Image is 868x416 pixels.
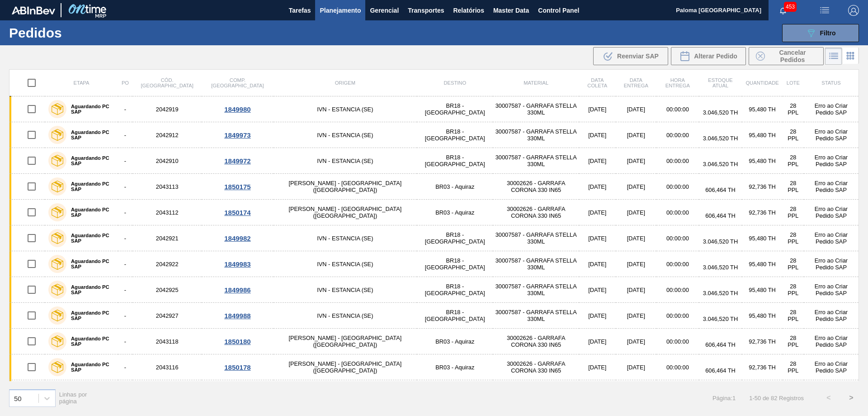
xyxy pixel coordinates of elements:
[493,329,579,354] td: 30002626 - GARRAFA CORONA 330 IN65
[274,329,417,354] td: [PERSON_NAME] - [GEOGRAPHIC_DATA] ([GEOGRAPHIC_DATA])
[417,225,493,251] td: BR18 - [GEOGRAPHIC_DATA]
[203,312,272,320] div: 1849988
[66,181,114,192] label: Aguardando PC SAP
[703,290,738,296] span: 3.046,520 TH
[742,225,782,251] td: 95,480 TH
[804,225,859,251] td: Erro ao Criar Pedido SAP
[840,387,863,409] button: >
[443,80,466,86] span: Destino
[493,96,579,122] td: 30007587 - GARRAFA STELLA 330ML
[804,148,859,174] td: Erro ao Criar Pedido SAP
[804,380,859,406] td: Erro ao Criar Pedido SAP
[9,148,859,174] a: Aguardando PC SAP-2042910IVN - ESTANCIA (SE)BR18 - [GEOGRAPHIC_DATA]30007587 - GARRAFA STELLA 330...
[703,135,738,142] span: 3.046,520 TH
[203,286,272,294] div: 1849986
[141,77,193,88] span: Cód. [GEOGRAPHIC_DATA]
[203,183,272,191] div: 1850175
[274,122,417,148] td: IVN - ESTANCIA (SE)
[274,354,417,380] td: [PERSON_NAME] - [GEOGRAPHIC_DATA] ([GEOGRAPHIC_DATA])
[9,329,859,354] a: Aguardando PC SAP-2043118[PERSON_NAME] - [GEOGRAPHIC_DATA] ([GEOGRAPHIC_DATA])BR03 - Aquiraz30002...
[742,380,782,406] td: 92,736 TH
[705,367,736,374] span: 606,464 TH
[524,80,548,86] span: Material
[742,148,782,174] td: 95,480 TH
[203,131,272,139] div: 1849973
[66,233,114,244] label: Aguardando PC SAP
[616,277,657,303] td: [DATE]
[783,174,804,200] td: 28 PPL
[616,329,657,354] td: [DATE]
[118,122,132,148] td: -
[783,122,804,148] td: 28 PPL
[745,80,778,86] span: Quantidade
[493,380,579,406] td: 30002626 - GARRAFA CORONA 330 IN65
[703,109,738,116] span: 3.046,520 TH
[408,5,444,16] span: Transportes
[118,303,132,329] td: -
[705,341,736,348] span: 606,464 TH
[118,251,132,277] td: -
[122,80,129,86] span: PO
[783,96,804,122] td: 28 PPL
[783,200,804,225] td: 28 PPL
[493,122,579,148] td: 30007587 - GARRAFA STELLA 330ML
[804,200,859,225] td: Erro ao Criar Pedido SAP
[616,148,657,174] td: [DATE]
[787,80,800,86] span: Lote
[783,354,804,380] td: 28 PPL
[749,395,804,402] span: 1 - 50 de 82 Registros
[817,387,840,409] button: <
[825,48,842,65] div: Visão em Lista
[708,77,733,88] span: Estoque atual
[493,354,579,380] td: 30002626 - GARRAFA CORONA 330 IN65
[656,96,698,122] td: 00:00:00
[66,336,114,347] label: Aguardando PC SAP
[579,148,616,174] td: [DATE]
[417,277,493,303] td: BR18 - [GEOGRAPHIC_DATA]
[783,225,804,251] td: 28 PPL
[671,47,746,65] div: Alterar Pedido
[118,277,132,303] td: -
[118,354,132,380] td: -
[656,174,698,200] td: 00:00:00
[417,251,493,277] td: BR18 - [GEOGRAPHIC_DATA]
[656,380,698,406] td: 00:00:00
[493,277,579,303] td: 30007587 - GARRAFA STELLA 330ML
[538,5,579,16] span: Control Panel
[616,96,657,122] td: [DATE]
[656,277,698,303] td: 00:00:00
[132,329,202,354] td: 2043118
[132,380,202,406] td: 2043119
[579,122,616,148] td: [DATE]
[616,303,657,329] td: [DATE]
[274,380,417,406] td: [PERSON_NAME] - [GEOGRAPHIC_DATA] ([GEOGRAPHIC_DATA])
[9,303,859,329] a: Aguardando PC SAP-2042927IVN - ESTANCIA (SE)BR18 - [GEOGRAPHIC_DATA]30007587 - GARRAFA STELLA 330...
[274,174,417,200] td: [PERSON_NAME] - [GEOGRAPHIC_DATA] ([GEOGRAPHIC_DATA])
[742,174,782,200] td: 92,736 TH
[9,174,859,200] a: Aguardando PC SAP-2043113[PERSON_NAME] - [GEOGRAPHIC_DATA] ([GEOGRAPHIC_DATA])BR03 - Aquiraz30002...
[12,6,55,14] img: TNhmsLtSVTkK8tSr43FrP2fwEKptu5GPRR3wAAAABJRU5ErkJggg==
[804,251,859,277] td: Erro ao Criar Pedido SAP
[821,80,840,86] span: Status
[370,5,399,16] span: Gerencial
[66,284,114,295] label: Aguardando PC SAP
[132,225,202,251] td: 2042921
[118,329,132,354] td: -
[579,251,616,277] td: [DATE]
[694,53,737,60] span: Alterar Pedido
[656,303,698,329] td: 00:00:00
[9,354,859,380] a: Aguardando PC SAP-2043116[PERSON_NAME] - [GEOGRAPHIC_DATA] ([GEOGRAPHIC_DATA])BR03 - Aquiraz30002...
[804,122,859,148] td: Erro ao Criar Pedido SAP
[289,5,311,16] span: Tarefas
[493,174,579,200] td: 30002626 - GARRAFA CORONA 330 IN65
[132,96,202,122] td: 2042919
[703,238,738,245] span: 3.046,520 TH
[9,28,144,38] h1: Pedidos
[742,303,782,329] td: 95,480 TH
[804,354,859,380] td: Erro ao Criar Pedido SAP
[132,303,202,329] td: 2042927
[579,225,616,251] td: [DATE]
[616,251,657,277] td: [DATE]
[493,225,579,251] td: 30007587 - GARRAFA STELLA 330ML
[616,380,657,406] td: [DATE]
